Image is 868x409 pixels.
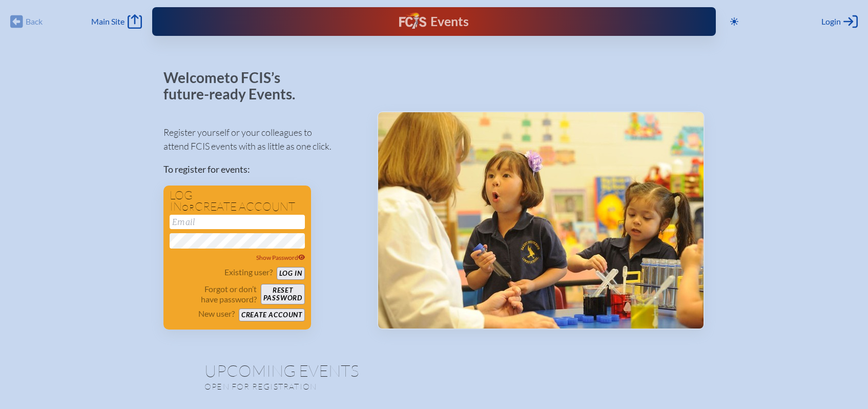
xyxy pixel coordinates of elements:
[91,16,125,27] span: Main Site
[182,202,195,213] span: or
[170,190,305,213] h1: Log in create account
[163,126,361,153] p: Register yourself or your colleagues to attend FCIS events with as little as one click.
[309,12,559,31] div: FCIS Events — Future ready
[277,267,305,280] button: Log in
[163,162,361,176] p: To register for events:
[163,70,307,102] p: Welcome to FCIS’s future-ready Events.
[91,14,141,29] a: Main Site
[198,309,235,319] p: New user?
[204,381,475,392] p: Open for registration
[224,267,273,277] p: Existing user?
[239,309,305,321] button: Create account
[256,254,305,261] span: Show Password
[821,16,841,27] span: Login
[378,112,704,329] img: Events
[170,215,305,229] input: Email
[261,284,305,304] button: Resetpassword
[204,362,664,379] h1: Upcoming Events
[170,284,257,304] p: Forgot or don’t have password?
